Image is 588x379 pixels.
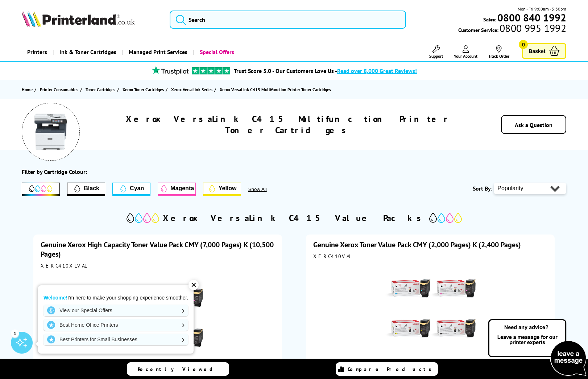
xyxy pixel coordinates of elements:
[483,16,496,23] span: Sales:
[529,46,545,56] span: Basket
[171,86,214,93] a: Xerox VersaLink Series
[219,185,237,192] span: Yellow
[22,43,53,61] a: Printers
[336,362,438,376] a: Compare Products
[123,86,166,93] a: Xerox Toner Cartridges
[488,45,509,59] a: Track Order
[454,45,477,59] a: Your Account
[59,43,116,61] span: Ink & Toner Cartridges
[203,183,241,196] button: Yellow
[22,168,87,175] div: Filter by Cartridge Colour:
[40,86,80,93] a: Printer Consumables
[192,67,230,74] img: trustpilot rating
[313,240,521,249] a: Genuine Xerox Toner Value Pack CMY (2,000 Pages) K (2,400 Pages)
[171,86,212,93] span: Xerox VersaLink Series
[518,5,566,12] span: Mon - Fri 9:00am - 5:30pm
[138,366,220,372] span: Recently Viewed
[313,253,547,260] div: XERC410VAL
[44,319,188,331] a: Best Home Office Printers
[170,185,194,192] span: Magenta
[454,53,477,59] span: Your Account
[102,113,474,136] h1: Xerox VersaLink C415 Multifunction Printer Toner Cartridges
[33,114,69,150] img: Xerox VersaLink C415 Multifunction Printer Toner Cartridges
[193,43,240,61] a: Special Offers
[112,183,150,196] button: Cyan
[497,11,566,24] b: 0800 840 1992
[122,43,193,61] a: Managed Print Services
[348,366,435,372] span: Compare Products
[248,187,286,192] button: Show All
[22,86,34,93] a: Home
[170,11,406,29] input: Search
[11,329,19,337] div: 1
[44,305,188,316] a: View our Special Offers
[486,318,588,378] img: Open Live Chat window
[429,45,443,59] a: Support
[22,11,161,28] a: Printerland Logo
[84,185,99,192] span: Black
[22,11,135,27] img: Printerland Logo
[41,262,275,269] div: XERC410XLVAL
[53,43,122,61] a: Ink & Toner Cartridges
[44,334,188,345] a: Best Printers for Small Businesses
[337,67,417,74] span: Read over 8,000 Great Reviews!
[515,121,552,129] a: Ask a Question
[163,212,426,224] h2: Xerox VersaLink C415 Value Packs
[158,183,196,196] button: Magenta
[496,14,566,21] a: 0800 840 1992
[41,240,274,259] a: Genuine Xerox High Capacity Toner Value Pack CMY (7,000 Pages) K (10,500 Pages)
[112,273,203,363] img: Xerox High Capacity Toner Value Pack CMY (7,000 Pages) K (10,500 Pages)
[458,25,566,33] span: Customer Service:
[234,67,417,74] a: Trust Score 5.0 - Our Customers Love Us -Read over 8,000 Great Reviews!
[86,86,115,93] span: Toner Cartridges
[130,185,144,192] span: Cyan
[519,40,528,49] span: 0
[189,280,199,290] div: ✕
[67,183,105,196] button: Filter by Black
[429,53,443,59] span: Support
[522,43,566,59] a: Basket 0
[40,86,78,93] span: Printer Consumables
[86,86,117,93] a: Toner Cartridges
[44,294,188,301] p: I'm here to make your shopping experience smoother.
[44,295,67,301] strong: Welcome!
[123,86,164,93] span: Xerox Toner Cartridges
[127,362,229,376] a: Recently Viewed
[473,185,492,192] span: Sort By:
[148,66,192,75] img: trustpilot rating
[220,87,331,92] span: Xerox VersaLink C415 Multifunction Printer Toner Cartridges
[498,25,566,32] span: 0800 995 1992
[385,263,476,354] img: Xerox Toner Value Pack CMY (2,000 Pages) K (2,400 Pages)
